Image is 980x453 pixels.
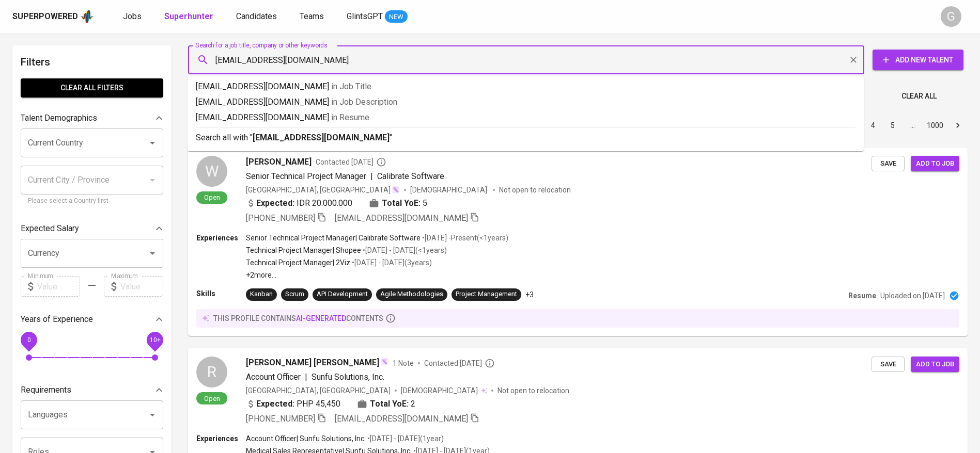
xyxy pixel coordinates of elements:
a: Superpoweredapp logo [12,9,94,24]
p: +2 more ... [246,270,508,280]
span: Clear All filters [29,82,155,94]
span: Save [877,158,899,170]
span: Clear All [901,90,937,103]
span: GlintsGPT [347,11,383,21]
span: | [370,170,373,183]
span: Senior Technical Project Manager [246,171,366,181]
span: 0 [27,336,30,344]
p: • [DATE] - Present ( <1 years ) [421,233,508,243]
button: Go to page 4 [865,117,881,134]
p: Experiences [196,233,246,243]
p: Technical Project Manager | Shopee [246,245,361,255]
span: in Job Description [331,97,397,107]
div: Scrum [285,289,304,299]
button: Add New Talent [873,50,963,70]
b: [EMAIL_ADDRESS][DOMAIN_NAME] [253,133,390,142]
img: app logo [80,9,94,24]
p: Resume [848,290,876,301]
button: Go to page 5 [884,117,901,134]
div: IDR 20.000.000 [246,197,352,209]
span: Save [877,359,899,370]
div: Agile Methodologies [380,289,443,299]
div: [GEOGRAPHIC_DATA], [GEOGRAPHIC_DATA] [246,185,400,195]
span: 10+ [149,336,160,344]
span: Add to job [916,158,954,170]
b: Superhunter [164,11,213,21]
input: Value [120,276,163,297]
b: Expected: [256,197,294,209]
a: GlintsGPT NEW [347,10,408,23]
span: [DEMOGRAPHIC_DATA] [401,385,479,396]
p: Requirements [21,384,71,396]
p: Experiences [196,433,246,444]
span: AI-generated [296,314,346,322]
p: [EMAIL_ADDRESS][DOMAIN_NAME] [196,111,855,124]
span: Open [200,193,224,202]
div: G [941,6,961,27]
span: in Resume [331,112,369,122]
div: Superpowered [12,11,78,23]
button: Add to job [911,357,959,373]
a: Jobs [123,10,144,23]
p: Uploaded on [DATE] [880,290,945,301]
p: • [DATE] - [DATE] ( 1 year ) [366,433,444,444]
a: WOpen[PERSON_NAME]Contacted [DATE]Senior Technical Project Manager|Calibrate Software[GEOGRAPHIC_... [188,148,968,336]
button: Save [872,156,905,172]
p: +3 [525,289,534,300]
span: [PHONE_NUMBER] [246,414,315,424]
div: [GEOGRAPHIC_DATA], [GEOGRAPHIC_DATA] [246,385,391,396]
img: magic_wand.svg [392,186,400,194]
span: Account Officer [246,372,301,382]
span: | [305,371,307,383]
span: Candidates [236,11,277,21]
b: Expected: [256,398,294,410]
span: Add New Talent [881,54,955,67]
div: PHP 45,450 [246,398,340,410]
button: Clear All filters [21,78,163,98]
button: Go to next page [950,117,966,134]
span: [PERSON_NAME] [246,156,312,168]
p: • [DATE] - [DATE] ( <1 years ) [361,245,447,255]
button: Clear All [897,87,941,106]
span: [PERSON_NAME] [PERSON_NAME] [246,357,379,369]
span: Add to job [916,359,954,370]
svg: By Batam recruiter [376,157,386,167]
p: [EMAIL_ADDRESS][DOMAIN_NAME] [196,96,855,108]
div: Years of Experience [21,309,163,330]
div: Requirements [21,380,163,400]
p: Talent Demographics [21,112,97,124]
input: Value [37,276,80,297]
span: Contacted [DATE] [424,358,495,368]
nav: pagination navigation [785,117,968,134]
span: NEW [385,12,408,22]
span: 1 Note [393,358,414,368]
span: [EMAIL_ADDRESS][DOMAIN_NAME] [335,213,468,223]
button: Save [872,357,905,373]
div: Kanban [250,289,273,299]
div: Project Management [456,289,517,299]
button: Go to page 1000 [924,117,946,134]
div: API Development [317,289,368,299]
button: Open [145,136,160,150]
div: R [196,357,227,387]
button: Open [145,408,160,422]
p: Search all with " " [196,132,855,144]
span: Jobs [123,11,142,21]
button: Clear [846,53,861,67]
span: [DEMOGRAPHIC_DATA] [410,185,489,195]
p: this profile contains contents [213,313,383,323]
span: [PHONE_NUMBER] [246,213,315,223]
span: Teams [300,11,324,21]
div: Expected Salary [21,218,163,239]
img: magic_wand.svg [380,358,388,366]
span: 2 [411,398,415,410]
p: Expected Salary [21,222,79,235]
span: [EMAIL_ADDRESS][DOMAIN_NAME] [335,414,468,424]
span: Sunfu Solutions, Inc. [312,372,384,382]
div: … [904,120,921,131]
a: Candidates [236,10,279,23]
span: 5 [423,197,427,209]
button: Open [145,246,160,261]
p: • [DATE] - [DATE] ( 3 years ) [350,257,432,268]
button: Add to job [911,156,959,172]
